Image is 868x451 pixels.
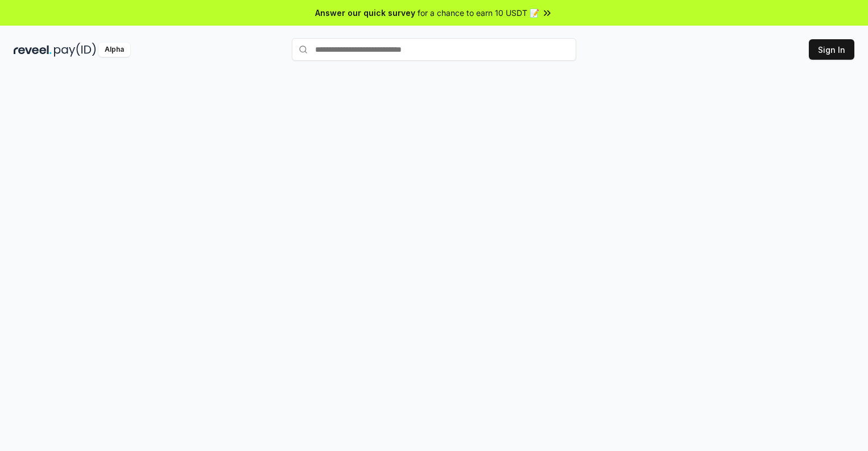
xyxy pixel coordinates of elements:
[54,43,96,57] img: pay_id
[809,39,854,60] button: Sign In
[315,7,415,19] span: Answer our quick survey
[14,43,52,57] img: reveel_dark
[98,43,130,57] div: Alpha
[418,7,539,19] span: for a chance to earn 10 USDT 📝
